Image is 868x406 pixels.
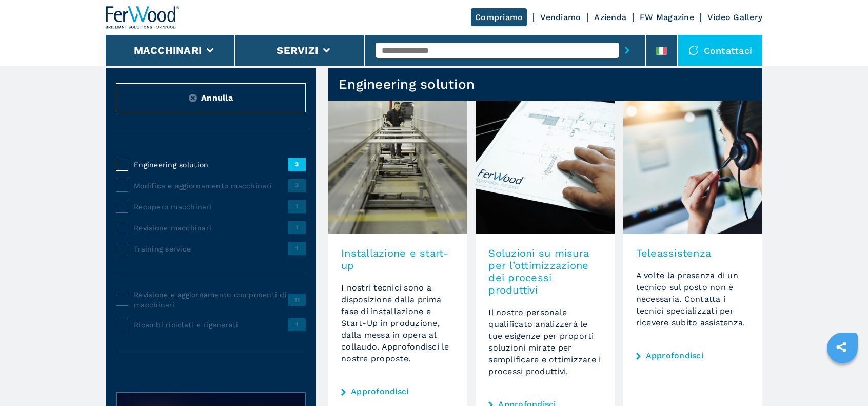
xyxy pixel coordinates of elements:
span: Il nostro personale qualificato analizzerà le tue esigenze per proporti soluzioni mirate per semp... [488,307,601,376]
span: Recupero macchinari [134,202,288,212]
h3: Installazione e start-up [341,247,455,272]
h3: Teleassistenza [636,247,749,259]
span: Ricambi riciclati e rigenerati [134,320,288,330]
a: Approfondisci [351,388,408,396]
span: Training service [134,244,288,254]
span: 1 [288,318,306,331]
span: Revisione macchinari [134,223,288,233]
span: 11 [288,294,306,306]
span: 1 [288,200,306,212]
a: Video Gallery [707,12,762,22]
img: image [328,101,467,234]
h3: Soluzioni su misura per l’ottimizzazione dei processi produttivi [488,247,602,296]
span: Revisione e aggiornamento componenti di macchinari [134,289,288,310]
div: Contattaci [678,35,763,66]
span: Modifica e aggiornamento macchinari [134,181,288,191]
img: image [476,101,615,234]
a: Approfondisci [646,352,703,360]
a: sharethis [828,334,854,360]
a: Vendiamo [540,12,581,22]
span: Annulla [201,92,233,104]
h1: Engineering solution [339,76,475,92]
a: Compriamo [471,8,527,26]
img: image [623,101,762,234]
img: Reset [189,94,197,102]
button: Macchinari [134,44,202,56]
span: 3 [288,158,306,170]
span: 1 [288,221,306,234]
img: Ferwood [106,6,180,29]
span: A volte la presenza di un tecnico sul posto non è necessaria. Contatta i tecnici specializzati pe... [636,270,745,327]
button: Servizi [277,44,318,56]
a: Azienda [594,12,626,22]
span: 1 [288,242,306,255]
span: 3 [288,179,306,191]
a: FW Magazine [640,12,694,22]
span: Engineering solution [134,160,288,170]
span: I nostri tecnici sono a disposizione dalla prima fase di installazione e Start-Up in produzione, ... [341,283,449,363]
button: submit-button [619,38,635,62]
iframe: Chat [824,360,860,398]
img: Contattaci [688,45,699,55]
button: ResetAnnulla [116,83,306,112]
